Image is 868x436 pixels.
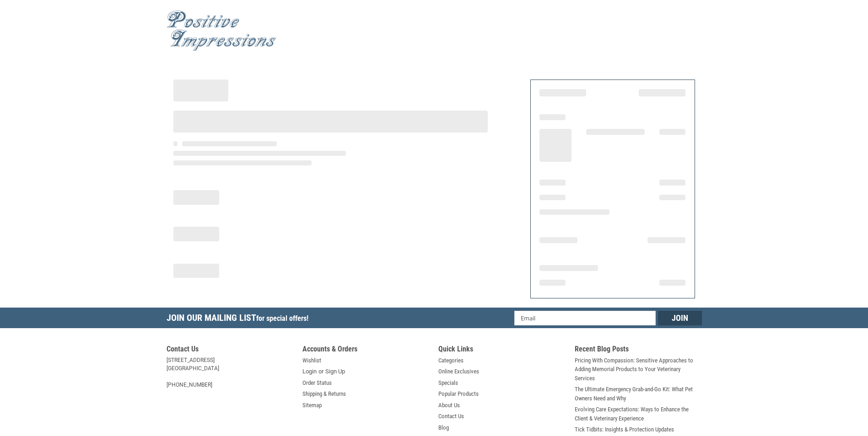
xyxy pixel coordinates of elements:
a: Wishlist [302,356,321,365]
a: Sitemap [302,401,322,410]
a: Sign Up [325,367,345,376]
h5: Join Our Mailing List [167,308,313,331]
a: Categories [438,356,464,365]
a: Shipping & Returns [302,389,346,399]
a: Evolving Care Expectations: Ways to Enhance the Client & Veterinary Experience [575,405,702,423]
a: Tick Tidbits: Insights & Protection Updates [575,425,674,434]
a: Blog [438,423,449,432]
a: Order Status [302,378,332,388]
h5: Contact Us [167,345,294,356]
address: [STREET_ADDRESS] [GEOGRAPHIC_DATA] [PHONE_NUMBER] [167,356,294,389]
a: About Us [438,401,460,410]
a: Specials [438,378,458,388]
a: The Ultimate Emergency Grab-and-Go Kit: What Pet Owners Need and Why [575,385,702,403]
span: for special offers! [256,314,308,323]
h5: Quick Links [438,345,566,356]
input: Join [658,311,702,325]
span: or [313,367,329,376]
a: Pricing With Compassion: Sensitive Approaches to Adding Memorial Products to Your Veterinary Serv... [575,356,702,383]
input: Email [514,311,656,325]
img: Positive Impressions [167,11,276,51]
h5: Recent Blog Posts [575,345,702,356]
a: Online Exclusives [438,367,479,376]
a: Contact Us [438,412,464,421]
h5: Accounts & Orders [302,345,430,356]
a: Login [302,367,317,376]
a: Popular Products [438,389,479,399]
